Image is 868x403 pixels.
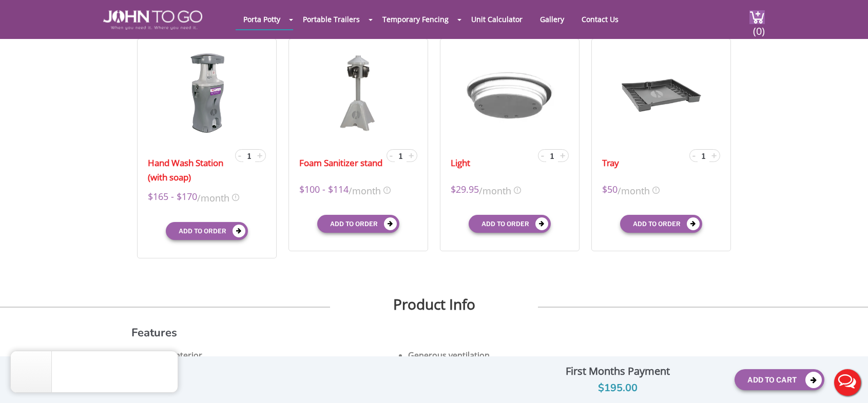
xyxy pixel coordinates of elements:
[335,52,381,134] img: 19
[375,9,456,29] a: Temporary Fencing
[749,10,765,24] img: cart a
[148,156,233,185] a: Hand Wash Station (with soap)
[349,183,381,197] span: /month
[620,215,702,233] button: Add to order
[295,9,368,29] a: Portable Trailers
[541,149,544,162] span: -
[236,9,288,29] a: Porta Potty
[574,9,626,29] a: Contact Us
[753,16,765,38] span: (0)
[508,380,727,396] div: $195.00
[620,52,702,134] img: 19
[180,52,234,134] img: 19
[232,194,239,201] img: icon
[103,10,202,30] img: JOHN to go
[560,149,565,162] span: +
[148,190,197,205] span: $165 - $170
[451,156,470,170] a: Light
[317,215,399,233] button: Add to order
[692,149,696,162] span: -
[383,187,391,194] img: icon
[602,183,618,197] span: $50
[299,183,349,197] span: $100 - $114
[464,9,530,29] a: Unit Calculator
[479,183,511,197] span: /month
[652,187,660,194] img: icon
[711,149,717,162] span: +
[602,156,619,170] a: Tray
[131,328,737,338] h3: Features
[166,222,248,240] button: Add to order
[408,348,661,362] li: Generous ventilation
[532,9,572,29] a: Gallery
[469,215,551,233] button: Add to order
[144,348,396,362] li: Roomy interior
[409,149,414,162] span: +
[451,52,568,134] img: 19
[735,369,824,390] button: Add To Cart
[451,183,479,197] span: $29.95
[390,149,393,162] span: -
[514,187,521,194] img: icon
[197,190,229,205] span: /month
[238,149,241,162] span: -
[257,149,262,162] span: +
[299,156,382,170] a: Foam Sanitizer stand
[508,362,727,380] div: First Months Payment
[827,362,868,403] button: Live Chat
[618,183,650,197] span: /month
